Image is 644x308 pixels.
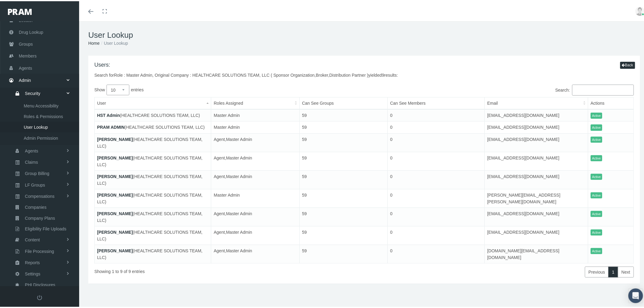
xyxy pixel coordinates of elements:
span: User Lookup [24,121,48,131]
a: [PERSON_NAME] [97,191,133,196]
span: Active [591,111,603,118]
td: 0 [388,108,485,120]
td: (HEALTHCARE SOLUTIONS TEAM, LLC) [95,169,211,188]
span: Active [591,228,603,235]
td: Master Admin [211,120,299,132]
td: (HEALTHCARE SOLUTIONS TEAM, LLC) [95,132,211,151]
span: Reports [25,256,40,267]
select: Showentries [107,83,129,94]
a: [PERSON_NAME] [97,173,133,178]
td: 0 [388,132,485,151]
th: Actions [588,96,634,108]
td: 0 [388,120,485,132]
span: Agents [25,145,38,155]
th: Can See Members [388,96,485,108]
a: [PERSON_NAME] [97,247,133,252]
td: (HEALTHCARE SOLUTIONS TEAM, LLC) [95,188,211,206]
span: Content [25,233,40,244]
a: 1 [608,265,618,276]
span: Admin Permission [24,132,58,142]
td: 0 [388,169,485,188]
button: Back [620,61,635,68]
td: (HEALTHCARE SOLUTIONS TEAM, LLC) [95,243,211,262]
span: Role : Master Admin, Original Company : HEALTHCARE SOLUTIONS TEAM, LLC ( Sponsor Organization,Bro... [114,72,369,76]
a: Next [618,265,634,276]
th: User: activate to sort column descending [95,96,211,108]
span: Active [591,123,603,130]
td: Agent,Master Admin [211,206,299,225]
a: [PERSON_NAME] [97,229,133,233]
td: Master Admin [211,108,299,120]
td: [EMAIL_ADDRESS][DOMAIN_NAME] [485,108,588,120]
td: 59 [299,151,388,169]
span: Admin [19,73,31,85]
a: [PERSON_NAME] [97,154,133,159]
td: [DOMAIN_NAME][EMAIL_ADDRESS][DOMAIN_NAME] [485,243,588,262]
span: Active [591,247,603,253]
td: [EMAIL_ADDRESS][DOMAIN_NAME] [485,132,588,151]
img: PRAM_20_x_78.png [8,8,32,14]
a: HST Admin [97,112,120,117]
td: 0 [388,188,485,206]
td: Agent,Master Admin [211,132,299,151]
span: Eligibility File Uploads [25,222,66,233]
span: Claims [25,156,38,166]
td: (HEALTHCARE SOLUTIONS TEAM, LLC) [95,225,211,243]
td: [EMAIL_ADDRESS][DOMAIN_NAME] [485,225,588,243]
td: 59 [299,108,388,120]
td: 59 [299,120,388,132]
h1: User Lookup [88,29,640,39]
td: (HEALTHCARE SOLUTIONS TEAM, LLC) [95,108,211,120]
td: Agent,Master Admin [211,151,299,169]
h4: Users: [94,61,398,67]
span: Drug Lookup [19,25,43,37]
span: Company Plans [25,212,55,222]
span: Compensations [25,190,54,200]
td: Agent,Master Admin [211,243,299,262]
span: Roles & Permissions [24,110,63,121]
label: Search: [364,83,634,94]
span: Menu Accessibility [24,100,58,110]
label: Show entries [94,83,364,94]
span: Active [591,210,603,216]
td: 59 [299,188,388,206]
span: Companies [25,201,47,211]
span: Active [591,135,603,142]
span: Groups [19,37,33,49]
td: Agent,Master Admin [211,225,299,243]
td: 59 [299,225,388,243]
td: [EMAIL_ADDRESS][DOMAIN_NAME] [485,169,588,188]
td: 59 [299,132,388,151]
span: Members [19,49,37,61]
a: [PERSON_NAME] [97,136,133,141]
span: 9 [382,72,384,76]
td: (HEALTHCARE SOLUTIONS TEAM, LLC) [95,151,211,169]
td: 0 [388,225,485,243]
span: Settings [25,268,40,278]
td: 0 [388,206,485,225]
a: [PERSON_NAME] [97,210,133,215]
td: 59 [299,206,388,225]
td: 0 [388,243,485,262]
span: Agents [19,61,32,73]
th: Can See Groups [299,96,388,108]
td: 0 [388,151,485,169]
span: Security [25,87,40,97]
td: (HEALTHCARE SOLUTIONS TEAM, LLC) [95,120,211,132]
span: PHI Disclosures [25,278,55,289]
td: [EMAIL_ADDRESS][DOMAIN_NAME] [485,151,588,169]
td: [EMAIL_ADDRESS][DOMAIN_NAME] [485,120,588,132]
td: 59 [299,169,388,188]
td: [EMAIL_ADDRESS][DOMAIN_NAME] [485,206,588,225]
a: Home [88,40,100,44]
li: User Lookup [100,39,128,45]
span: Active [591,173,603,179]
th: Roles Assigned: activate to sort column ascending [211,96,299,108]
td: (HEALTHCARE SOLUTIONS TEAM, LLC) [95,206,211,225]
span: File Processing [25,245,54,255]
th: Email: activate to sort column ascending [485,96,588,108]
a: PRAM ADMIN [97,124,124,128]
td: Agent,Master Admin [211,169,299,188]
td: [PERSON_NAME][EMAIL_ADDRESS][PERSON_NAME][DOMAIN_NAME] [485,188,588,206]
span: LF Groups [25,179,45,189]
